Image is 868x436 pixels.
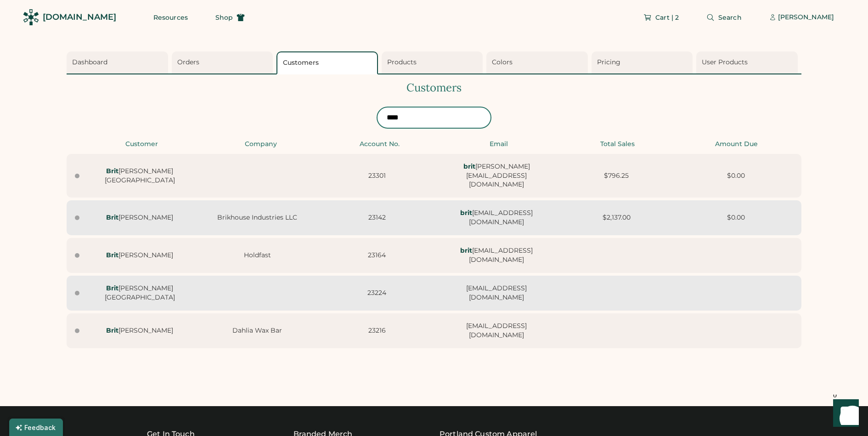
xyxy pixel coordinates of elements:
[75,174,79,178] div: Last seen Jun 05, 25 at 10:29 am
[283,58,374,68] div: Customers
[442,140,555,149] div: Email
[320,326,434,335] div: 23216
[85,167,195,185] div: [PERSON_NAME][GEOGRAPHIC_DATA]
[323,140,436,149] div: Account No.
[778,13,834,22] div: [PERSON_NAME]
[85,213,195,222] div: [PERSON_NAME]
[106,326,118,334] strong: Brit
[106,213,118,221] strong: Brit
[320,289,434,298] div: 23224
[72,58,165,67] div: Dashboard
[215,14,233,21] span: Shop
[85,326,195,335] div: [PERSON_NAME]
[824,395,864,434] iframe: Front Chat
[559,213,674,222] div: $2,137.00
[387,58,480,67] div: Products
[679,213,793,222] div: $0.00
[463,162,475,170] strong: brit
[561,140,674,149] div: Total Sales
[320,171,434,181] div: 23301
[75,328,79,333] div: Last seen Mar 05, 25 at 4:03 pm
[440,322,554,340] div: [EMAIL_ADDRESS][DOMAIN_NAME]
[204,140,317,149] div: Company
[718,14,742,21] span: Search
[655,14,679,21] span: Cart | 2
[67,80,801,96] div: Customers
[695,8,753,27] button: Search
[204,8,256,27] button: Shop
[200,326,315,335] div: Dahlia Wax Bar
[440,209,554,226] div: [EMAIL_ADDRESS][DOMAIN_NAME]
[320,213,434,222] div: 23142
[559,171,674,181] div: $796.25
[142,8,199,27] button: Resources
[85,284,195,302] div: [PERSON_NAME][GEOGRAPHIC_DATA]
[177,58,271,67] div: Orders
[460,246,472,255] strong: brit
[200,213,315,222] div: Brikhouse Industries LLC
[75,215,79,220] div: Last seen Feb 19, 25 at 8:44 pm
[460,209,472,217] strong: brit
[75,291,79,295] div: Last seen Apr 30, 25 at 2:18 pm
[85,251,195,260] div: [PERSON_NAME]
[106,284,118,292] strong: Brit
[106,167,118,175] strong: Brit
[23,9,39,25] img: Rendered Logo - Screens
[492,58,585,67] div: Colors
[632,8,690,27] button: Cart | 2
[597,58,690,67] div: Pricing
[702,58,795,67] div: User Products
[43,11,116,23] div: [DOMAIN_NAME]
[85,140,198,149] div: Customer
[440,284,554,302] div: [EMAIL_ADDRESS][DOMAIN_NAME]
[679,171,793,181] div: $0.00
[320,251,434,260] div: 23164
[440,162,554,189] div: [PERSON_NAME][EMAIL_ADDRESS][DOMAIN_NAME]
[75,253,79,258] div: Last seen Feb 25, 25 at 3:16 pm
[200,251,315,260] div: Holdfast
[440,246,554,264] div: [EMAIL_ADDRESS][DOMAIN_NAME]
[106,251,118,259] strong: Brit
[680,140,793,149] div: Amount Due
